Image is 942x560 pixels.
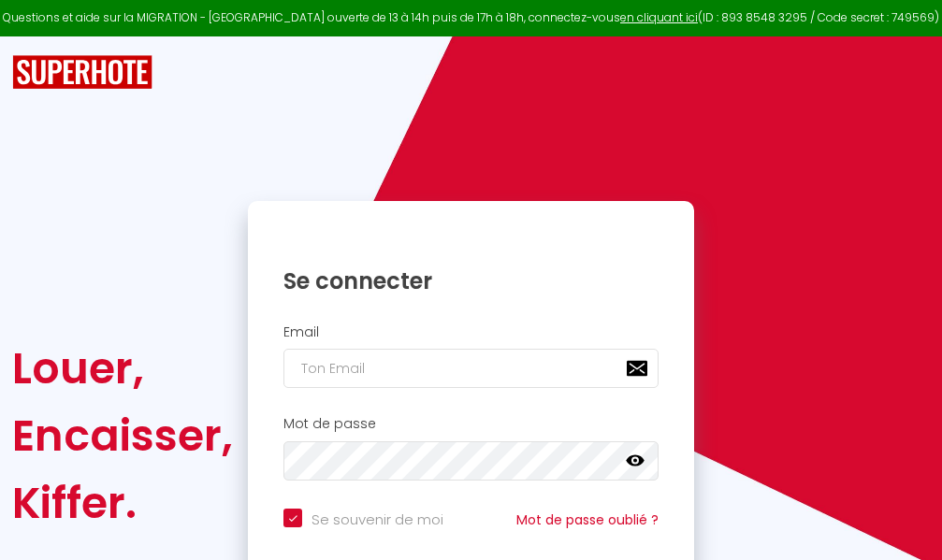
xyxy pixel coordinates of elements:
div: Encaisser, [12,402,233,469]
h1: Se connecter [283,266,659,295]
img: SuperHote logo [12,55,152,90]
a: en cliquant ici [620,9,698,25]
input: Ton Email [283,349,659,388]
div: Louer, [12,335,233,402]
a: Mot de passe oublié ? [516,510,659,529]
h2: Mot de passe [283,416,659,432]
h2: Email [283,324,659,340]
div: Kiffer. [12,469,233,537]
